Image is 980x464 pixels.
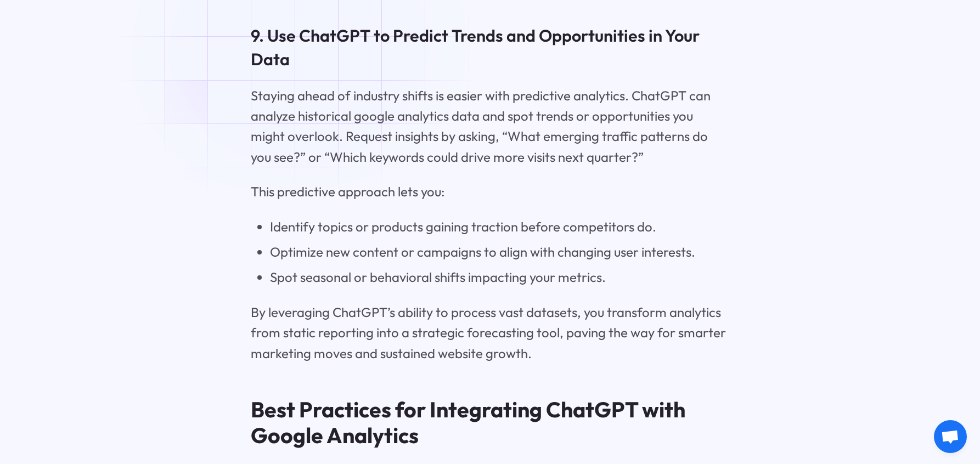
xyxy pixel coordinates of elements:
h2: Best Practices for Integrating ChatGPT with Google Analytics [251,397,729,448]
p: Staying ahead of industry shifts is easier with predictive analytics. ChatGPT can analyze histori... [251,86,729,168]
h3: 9. Use ChatGPT to Predict Trends and Opportunities in Your Data [251,24,729,71]
li: Spot seasonal or behavioral shifts impacting your metrics. [270,267,729,287]
li: Identify topics or products gaining traction before competitors do. [270,217,729,237]
li: Optimize new content or campaigns to align with changing user interests. [270,242,729,262]
p: By leveraging ChatGPT’s ability to process vast datasets, you transform analytics from static rep... [251,302,729,364]
p: This predictive approach lets you: [251,182,729,202]
div: Open chat [934,420,967,453]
